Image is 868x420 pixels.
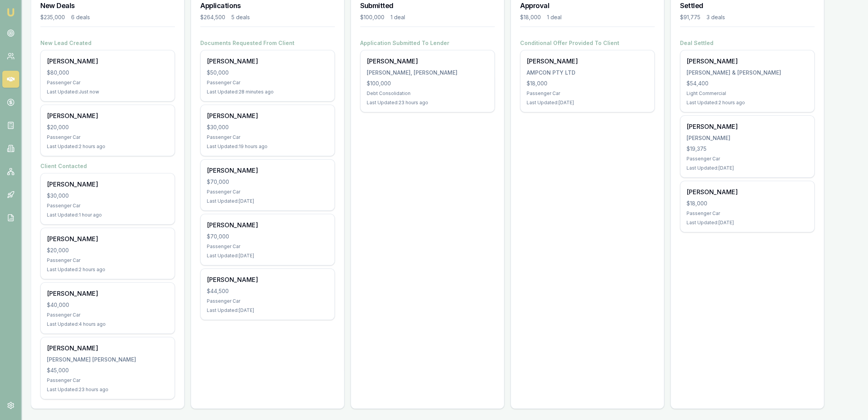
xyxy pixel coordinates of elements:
div: Passenger Car [47,257,168,263]
div: Last Updated: [DATE] [687,220,808,226]
div: $18,000 [520,13,541,21]
div: Debt Consolidation [367,90,488,97]
div: 3 deals [707,13,725,21]
div: Last Updated: 1 hour ago [47,212,168,218]
div: [PERSON_NAME] [687,57,808,66]
h3: New Deals [40,0,175,11]
div: [PERSON_NAME] [687,134,808,142]
div: $50,000 [207,69,328,77]
div: [PERSON_NAME] [47,289,168,298]
div: Last Updated: [DATE] [527,100,648,106]
div: [PERSON_NAME] [367,57,488,66]
div: $45,000 [47,367,168,374]
div: $235,000 [40,13,65,21]
div: [PERSON_NAME] & [PERSON_NAME] [687,69,808,77]
div: [PERSON_NAME], [PERSON_NAME] [367,69,488,77]
div: Last Updated: [DATE] [207,307,328,313]
h3: Submitted [360,0,495,11]
div: $70,000 [207,178,328,186]
div: [PERSON_NAME] [207,220,328,230]
div: Passenger Car [47,377,168,383]
div: $18,000 [527,80,648,87]
div: $264,500 [200,13,225,21]
div: Last Updated: Just now [47,89,168,95]
div: [PERSON_NAME] [47,180,168,189]
div: Last Updated: [DATE] [207,198,328,204]
div: Last Updated: 23 hours ago [47,387,168,393]
div: [PERSON_NAME] [47,111,168,120]
div: Last Updated: [DATE] [687,165,808,171]
h4: Client Contacted [40,162,175,170]
h4: Deal Settled [680,39,815,47]
div: $100,000 [360,13,384,21]
div: Passenger Car [47,203,168,209]
div: Passenger Car [207,243,328,250]
h4: Conditional Offer Provided To Client [520,39,655,47]
img: emu-icon-u.png [6,8,15,17]
div: $20,000 [47,123,168,131]
div: 5 deals [231,13,250,21]
h4: New Lead Created [40,39,175,47]
div: [PERSON_NAME] [PERSON_NAME] [47,356,168,363]
div: Passenger Car [47,134,168,140]
div: 1 deal [391,13,405,21]
div: Passenger Car [47,312,168,318]
div: Last Updated: 2 hours ago [687,100,808,106]
div: $44,500 [207,287,328,295]
h3: Approval [520,0,655,11]
div: [PERSON_NAME] [207,57,328,66]
div: $54,400 [687,80,808,87]
div: $20,000 [47,247,168,254]
div: Passenger Car [207,189,328,195]
div: Passenger Car [527,90,648,97]
h3: Settled [680,0,815,11]
div: Passenger Car [207,80,328,86]
div: Last Updated: 28 minutes ago [207,89,328,95]
div: $19,375 [687,145,808,153]
div: [PERSON_NAME] [207,111,328,120]
div: [PERSON_NAME] [47,234,168,243]
div: Last Updated: 23 hours ago [367,100,488,106]
div: $30,000 [207,123,328,131]
h4: Documents Requested From Client [200,39,335,47]
div: $80,000 [47,69,168,77]
div: [PERSON_NAME] [207,166,328,175]
div: AMPCON PTY LTD [527,69,648,77]
div: $30,000 [47,192,168,200]
div: [PERSON_NAME] [687,122,808,131]
div: Last Updated: 2 hours ago [47,267,168,273]
div: 1 deal [547,13,562,21]
div: $40,000 [47,301,168,309]
div: [PERSON_NAME] [207,275,328,284]
div: Passenger Car [207,298,328,304]
div: Passenger Car [47,80,168,86]
div: [PERSON_NAME] [687,187,808,197]
div: [PERSON_NAME] [47,343,168,353]
div: [PERSON_NAME] [527,57,648,66]
div: Last Updated: 2 hours ago [47,143,168,150]
div: 6 deals [71,13,90,21]
div: [PERSON_NAME] [47,57,168,66]
div: Light Commercial [687,90,808,97]
div: Passenger Car [687,210,808,217]
div: $18,000 [687,200,808,207]
div: Passenger Car [687,156,808,162]
div: Last Updated: [DATE] [207,253,328,259]
div: $100,000 [367,80,488,87]
div: $70,000 [207,233,328,240]
h4: Application Submitted To Lender [360,39,495,47]
div: Passenger Car [207,134,328,140]
div: $91,775 [680,13,700,21]
div: Last Updated: 4 hours ago [47,321,168,327]
h3: Applications [200,0,335,11]
div: Last Updated: 19 hours ago [207,143,328,150]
